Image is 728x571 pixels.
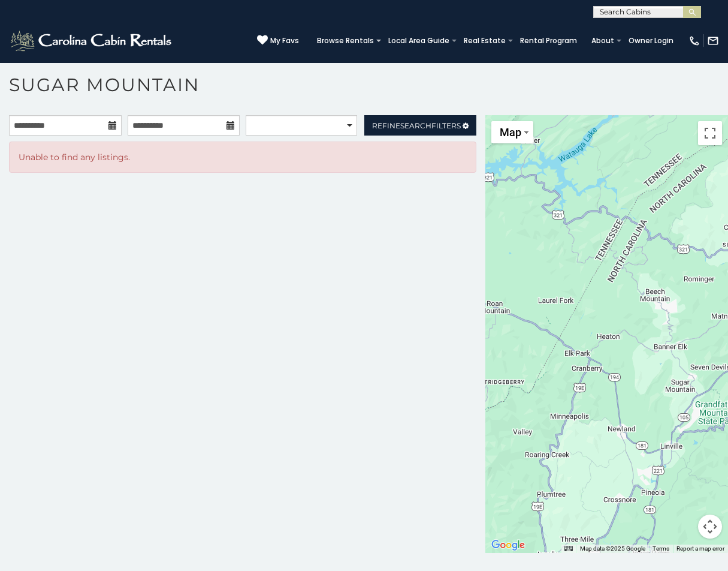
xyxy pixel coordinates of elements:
[488,537,528,553] img: Google
[19,151,467,163] p: Unable to find any listings.
[9,29,175,53] img: White-1-2.png
[491,121,533,143] button: Change map style
[623,32,679,49] a: Owner Login
[514,32,583,49] a: Rental Program
[270,35,299,46] span: My Favs
[488,537,528,553] a: Open this area in Google Maps (opens a new window)
[311,32,380,49] a: Browse Rentals
[585,32,620,49] a: About
[364,115,477,136] a: RefineSearchFilters
[257,35,299,47] a: My Favs
[458,32,512,49] a: Real Estate
[688,35,700,47] img: phone-regular-white.png
[698,121,722,145] button: Toggle fullscreen view
[400,121,431,130] span: Search
[676,545,724,552] a: Report a map error
[564,545,573,553] button: Keyboard shortcuts
[500,126,521,139] span: Map
[707,35,719,47] img: mail-regular-white.png
[653,545,669,552] a: Terms (opens in new tab)
[372,121,461,130] span: Refine Filters
[382,32,455,49] a: Local Area Guide
[698,515,722,539] button: Map camera controls
[580,545,645,552] span: Map data ©2025 Google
